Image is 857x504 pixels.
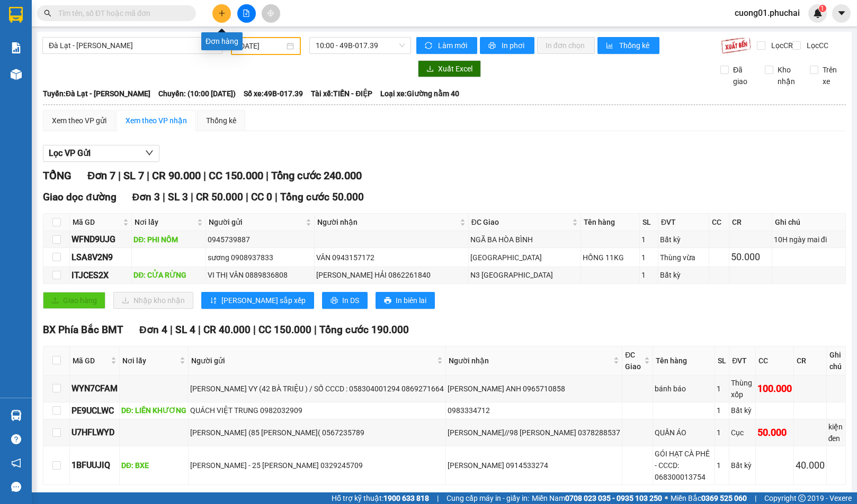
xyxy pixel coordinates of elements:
div: [PERSON_NAME] VY (42 BÀ TRIỆU ) / SỐ CCCD : 058304001294 0869271664 [190,383,444,395]
span: Miền Nam [532,492,662,504]
span: sort-ascending [210,297,217,305]
div: Thùng xốp [731,377,753,400]
th: Tên hàng [653,346,715,375]
span: 1 [820,5,824,12]
div: [PERSON_NAME] ANH 0965710858 [448,383,620,395]
span: printer [488,42,497,50]
div: 1 [641,269,656,281]
div: 1 [717,427,727,438]
div: 50.000 [731,250,770,264]
span: Mã GD [73,216,121,228]
button: aim [262,4,280,23]
span: Đơn 7 [87,169,115,182]
span: | [147,169,149,182]
div: 1 [641,252,656,263]
span: ĐC Giao [625,349,642,372]
td: PE9UCLWC [70,402,120,419]
span: printer [384,297,391,305]
div: Thống kê [206,115,236,126]
div: [PERSON_NAME] 0914533274 [448,460,620,471]
span: Nơi lấy [122,355,177,366]
img: logo-vxr [9,7,23,23]
div: ITJCES2X [72,269,130,282]
span: | [275,191,278,203]
div: 10H ngày mai đi [774,234,844,245]
th: CC [709,214,729,231]
div: [PERSON_NAME] - 25 [PERSON_NAME] 0329245709 [190,460,444,471]
span: Trên xe [818,64,846,87]
input: 05/10/2025 [238,40,284,52]
div: sương 0908937833 [208,252,313,263]
span: Tổng cước 190.000 [319,324,409,336]
span: SL 4 [175,324,195,336]
button: plus [212,4,231,23]
span: Lọc CC [802,40,830,51]
div: LSA8V2N9 [72,251,130,264]
div: QUẦN ÁO [655,427,713,438]
img: warehouse-icon [11,69,22,80]
span: Miền Bắc [671,492,747,504]
td: LSA8V2N9 [70,248,132,267]
td: WFND9UJG [70,231,132,248]
span: | [253,324,256,336]
span: Số xe: 49B-017.39 [244,88,303,99]
div: Cục [731,427,753,438]
div: Bất kỳ [731,405,753,416]
div: U7HFLWYD [72,426,118,439]
span: SL 7 [123,169,144,182]
span: CC 150.000 [258,324,311,336]
span: In phơi [502,40,526,51]
strong: 0369 525 060 [701,494,747,502]
div: DĐ: LIÊN KHƯƠNG [121,405,186,416]
span: CC 0 [251,191,272,203]
img: 9k= [721,37,751,54]
span: plus [218,10,226,17]
sup: 1 [819,5,826,12]
span: Giao dọc đường [43,191,117,203]
span: file-add [243,10,250,17]
button: printerIn phơi [480,37,534,54]
div: WFND9UJG [72,233,130,246]
span: In biên lai [396,295,426,306]
button: file-add [237,4,256,23]
span: bar-chart [606,42,615,50]
th: Ghi chú [772,214,846,231]
span: cuong01.phuchai [726,6,808,20]
div: Thùng vừa [660,252,707,263]
span: search [44,10,51,17]
div: [GEOGRAPHIC_DATA] [470,252,579,263]
span: copyright [798,494,806,502]
div: 0945739887 [208,234,313,245]
span: Làm mới [438,40,469,51]
span: TỔNG [43,169,72,182]
span: Đà Lạt - Gia Lai [49,38,216,53]
div: [PERSON_NAME] (85 [PERSON_NAME]( 0567235789 [190,427,444,438]
th: CR [729,214,772,231]
div: 1 [717,405,727,416]
span: question-circle [11,434,21,444]
span: Đã giao [729,64,757,87]
span: ĐC Giao [471,216,570,228]
button: syncLàm mới [416,37,477,54]
div: HỒNG 11KG [583,252,638,263]
span: [PERSON_NAME] sắp xếp [221,295,306,306]
img: warehouse-icon [11,410,22,421]
span: Hỗ trợ kỹ thuật: [332,492,429,504]
div: QUÁCH VIỆT TRUNG 0982032909 [190,405,444,416]
div: NGÃ BA HÒA BÌNH [470,234,579,245]
strong: 1900 633 818 [383,494,429,502]
span: notification [11,458,21,468]
div: Bất kỳ [731,460,753,471]
span: CC 150.000 [209,169,263,182]
div: 40.000 [796,458,825,473]
div: GÓI HẠT CÀ PHÊ - CCCD: 068300013754 [655,448,713,483]
span: CR 40.000 [203,324,251,336]
div: VI THỊ VÂN 0889836808 [208,269,313,281]
div: bánh báo [655,383,713,395]
div: DĐ: CỬA RỪNG [133,269,204,281]
span: Mã GD [73,355,109,366]
span: aim [267,10,274,17]
span: | [170,324,173,336]
span: | [755,492,756,504]
div: Bất kỳ [660,234,707,245]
